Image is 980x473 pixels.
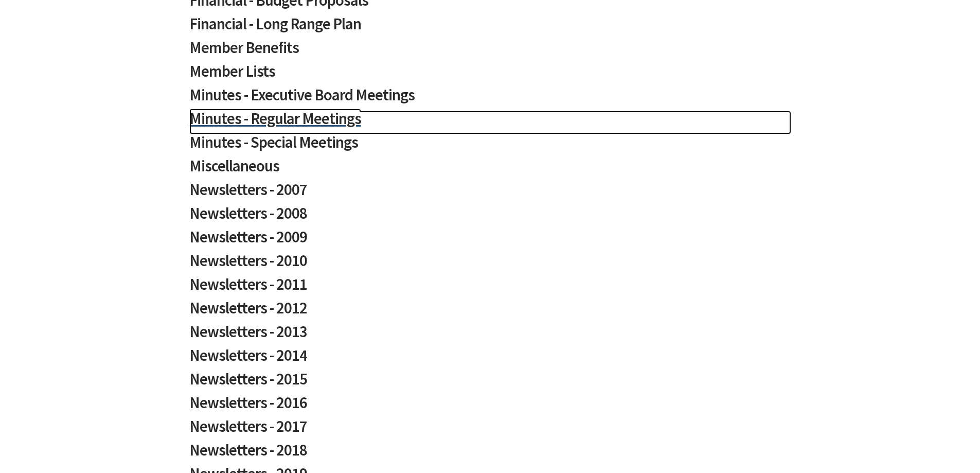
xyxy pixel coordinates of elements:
a: Miscellaneous [189,158,791,182]
a: Newsletters - 2012 [189,300,791,324]
a: Financial - Long Range Plan [189,16,791,40]
a: Newsletters - 2011 [189,276,791,300]
a: Newsletters - 2009 [189,229,791,253]
a: Newsletters - 2007 [189,182,791,205]
a: Member Benefits [189,40,791,63]
a: Minutes - Regular Meetings [189,111,791,134]
a: Newsletters - 2010 [189,253,791,276]
a: Newsletters - 2017 [189,418,791,442]
a: Newsletters - 2018 [189,442,791,466]
a: Minutes - Executive Board Meetings [189,87,791,111]
a: Minutes - Special Meetings [189,134,791,158]
a: Newsletters - 2014 [189,347,791,371]
a: Newsletters - 2008 [189,205,791,229]
a: Newsletters - 2015 [189,371,791,395]
a: Newsletters - 2013 [189,324,791,347]
a: Member Lists [189,63,791,87]
a: Newsletters - 2016 [189,395,791,418]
